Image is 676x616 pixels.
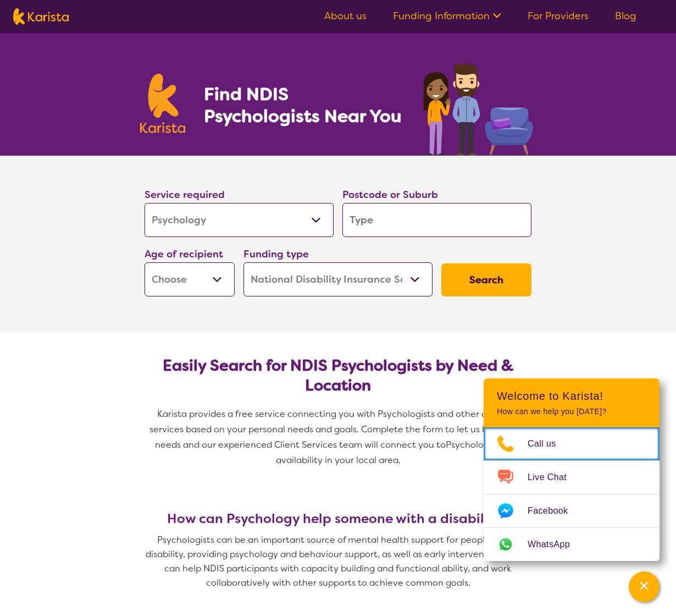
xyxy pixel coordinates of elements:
[153,356,523,395] h2: Easily Search for NDIS Psychologists by Need & Location
[140,74,185,133] img: Karista logo
[528,536,583,553] span: WhatsApp
[342,203,531,237] input: Type
[528,469,580,486] span: Live Chat
[324,9,367,23] a: About us
[484,528,660,561] a: Web link opens in a new tab.
[497,389,646,403] h2: Welcome to Karista!
[145,188,225,201] label: Service required
[446,439,503,450] span: Psychologists
[204,83,407,127] h1: Find NDIS Psychologists Near You
[243,248,309,261] label: Funding type
[528,436,569,452] span: Call us
[419,59,536,156] img: psychology
[13,8,69,25] img: Karista logo
[149,408,529,450] span: Karista provides a free service connecting you with Psychologists and other disability services b...
[484,427,660,561] ul: Choose channel
[629,571,660,602] button: Channel Menu
[393,9,501,23] a: Funding Information
[497,407,646,416] p: How can we help you [DATE]?
[145,248,223,261] label: Age of recipient
[441,263,531,296] button: Search
[140,511,536,526] h3: How can Psychology help someone with a disability?
[140,533,536,590] p: Psychologists can be an important source of mental health support for people with a disability, p...
[342,188,438,201] label: Postcode or Suburb
[615,9,636,23] a: Blog
[484,378,660,561] div: Channel Menu
[528,9,589,23] a: For Providers
[528,503,581,519] span: Facebook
